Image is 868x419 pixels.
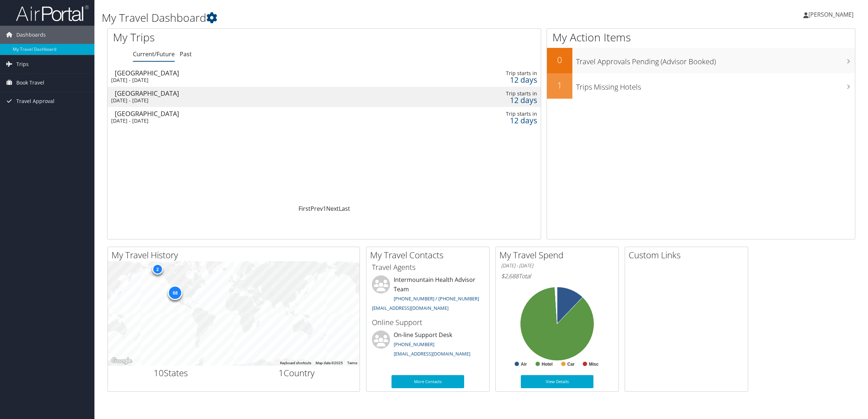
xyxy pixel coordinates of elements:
[347,361,357,365] a: Terms (opens in new tab)
[16,92,54,110] span: Travel Approval
[133,50,175,58] a: Current/Future
[326,205,339,213] a: Next
[441,117,537,124] div: 12 days
[501,272,519,280] span: $2,688
[501,272,613,280] h6: Total
[808,11,853,19] span: [PERSON_NAME]
[629,249,748,261] h2: Custom Links
[372,317,484,328] h3: Online Support
[547,54,572,66] h2: 0
[180,50,192,58] a: Past
[111,97,379,104] div: [DATE] - [DATE]
[370,249,489,261] h2: My Travel Contacts
[803,4,861,25] a: [PERSON_NAME]
[16,26,46,44] span: Dashboards
[115,110,382,117] div: [GEOGRAPHIC_DATA]
[542,362,552,367] text: Hotel
[113,367,228,379] h2: States
[368,330,487,360] li: On-line Support Desk
[115,70,382,76] div: [GEOGRAPHIC_DATA]
[152,264,163,275] div: 2
[279,367,284,379] span: 1
[547,73,855,99] a: 1Trips Missing Hotels
[589,362,599,367] text: Misc
[576,78,855,92] h3: Trips Missing Hotels
[501,262,613,269] h6: [DATE] - [DATE]
[394,350,470,357] a: [EMAIL_ADDRESS][DOMAIN_NAME]
[372,305,449,311] a: [EMAIL_ADDRESS][DOMAIN_NAME]
[372,262,484,272] h3: Travel Agents
[111,249,360,261] h2: My Travel History
[394,341,434,348] a: [PHONE_NUMBER]
[368,275,487,314] li: Intermountain Health Advisor Team
[115,90,382,96] div: [GEOGRAPHIC_DATA]
[441,70,537,77] div: Trip starts in
[392,375,464,388] a: More Contacts
[339,205,350,213] a: Last
[154,367,164,379] span: 10
[547,48,855,73] a: 0Travel Approvals Pending (Advisor Booked)
[102,10,608,25] h1: My Travel Dashboard
[16,74,44,92] span: Book Travel
[567,362,575,367] text: Car
[441,90,537,97] div: Trip starts in
[521,362,527,367] text: Air
[547,30,855,45] h1: My Action Items
[110,356,134,366] img: Google
[311,205,323,213] a: Prev
[441,77,537,83] div: 12 days
[16,55,29,73] span: Trips
[441,111,537,117] div: Trip starts in
[113,30,355,45] h1: My Trips
[441,97,537,103] div: 12 days
[394,295,479,302] a: [PHONE_NUMBER] / [PHONE_NUMBER]
[239,367,354,379] h2: Country
[16,5,89,22] img: airportal-logo.png
[323,205,326,213] a: 1
[110,356,134,366] a: Open this area in Google Maps (opens a new window)
[111,118,379,124] div: [DATE] - [DATE]
[168,286,182,300] div: 68
[499,249,618,261] h2: My Travel Spend
[521,375,593,388] a: View Details
[111,77,379,83] div: [DATE] - [DATE]
[280,361,311,366] button: Keyboard shortcuts
[547,79,572,91] h2: 1
[576,53,855,67] h3: Travel Approvals Pending (Advisor Booked)
[316,361,343,365] span: Map data ©2025
[299,205,311,213] a: First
